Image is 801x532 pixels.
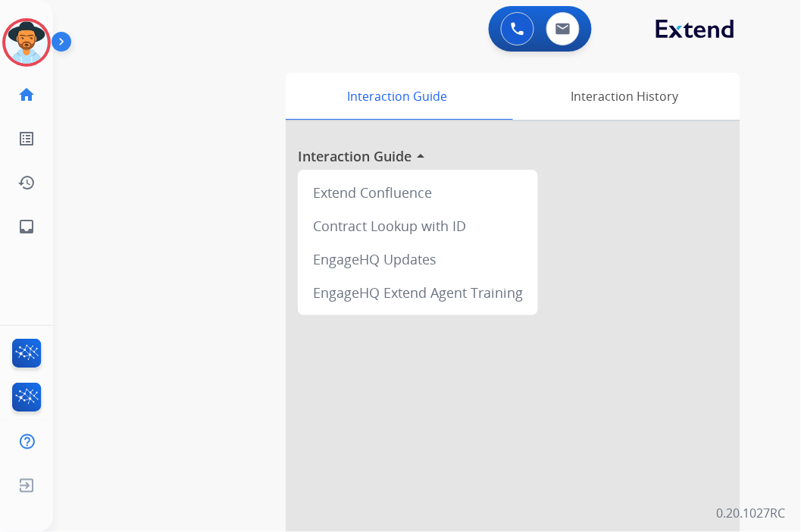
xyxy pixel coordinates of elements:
[17,86,36,104] mat-icon: home
[304,209,532,243] div: Contract Lookup with ID
[304,176,532,209] div: Extend Confluence
[17,130,36,148] mat-icon: list_alt
[17,217,36,236] mat-icon: inbox
[304,276,532,309] div: EngageHQ Extend Agent Training
[717,505,786,523] p: 0.20.1027RC
[304,243,532,276] div: EngageHQ Updates
[286,73,509,120] div: Interaction Guide
[5,21,48,64] img: avatar
[509,73,740,120] div: Interaction History
[17,174,36,192] mat-icon: history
